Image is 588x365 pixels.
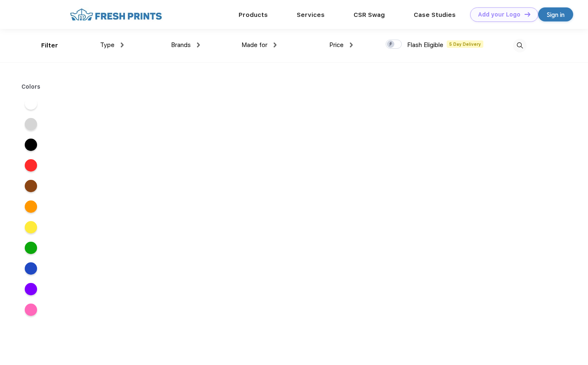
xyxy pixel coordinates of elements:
[407,41,443,49] span: Flash Eligible
[547,10,565,19] div: Sign in
[329,41,344,49] span: Price
[478,11,520,18] div: Add your Logo
[15,82,47,91] div: Colors
[274,42,276,47] img: dropdown.png
[121,42,124,47] img: dropdown.png
[171,41,191,49] span: Brands
[525,12,530,16] img: DT
[68,7,164,22] img: fo%20logo%202.webp
[241,41,267,49] span: Made for
[513,39,527,52] img: desktop_search.svg
[350,42,353,47] img: dropdown.png
[41,41,58,50] div: Filter
[447,40,483,48] span: 5 Day Delivery
[538,7,573,21] a: Sign in
[239,11,268,19] a: Products
[197,42,200,47] img: dropdown.png
[100,41,115,49] span: Type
